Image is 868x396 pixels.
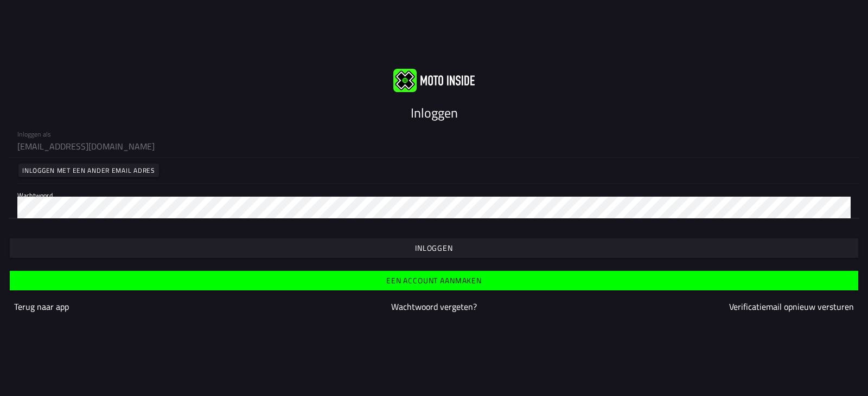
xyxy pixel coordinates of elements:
[415,244,453,252] ion-text: Inloggen
[411,103,458,122] ion-text: Inloggen
[391,300,477,313] a: Wachtwoord vergeten?
[18,164,159,177] ion-button: Inloggen met een ander email adres
[10,271,858,290] ion-button: Een account aanmaken
[14,300,69,313] a: Terug naar app
[729,300,854,313] a: Verificatiemail opnieuw versturen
